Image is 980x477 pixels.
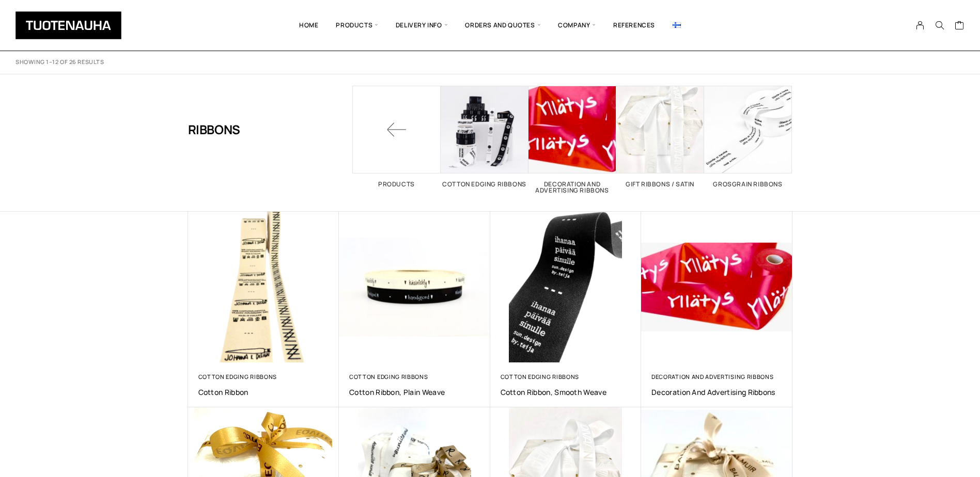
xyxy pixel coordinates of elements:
[616,181,704,187] h2: Gift ribbons / Satin
[387,8,456,43] span: Delivery info
[616,86,704,187] a: Visit product category Gift ribbons / Satin
[604,8,664,43] a: References
[353,86,441,187] a: Products
[704,86,792,187] a: Visit product category Grosgrain ribbons
[327,8,386,43] span: Products
[501,387,631,397] a: Cotton ribbon, smooth weave
[930,21,950,30] button: Search
[290,8,327,43] a: Home
[188,86,240,173] h1: Ribbons
[651,373,773,380] a: Decoration and advertising ribbons
[441,86,528,187] a: Visit product category Cotton edging ribbons
[673,22,681,28] img: Suomi
[15,58,104,66] p: Showing 1–12 of 26 results
[955,20,965,33] a: Cart
[528,181,616,194] h2: Decoration and advertising ribbons
[349,387,480,397] a: Cotton ribbon, plain weave
[353,181,441,187] h2: Products
[456,8,549,43] span: Orders and quotes
[198,373,277,380] a: Cotton edging ribbons
[704,181,792,187] h2: Grosgrain ribbons
[910,21,930,30] a: My Account
[441,181,528,187] h2: Cotton edging ribbons
[15,11,121,39] img: Tuotenauha Oy
[198,387,329,397] a: Cotton ribbon
[349,373,428,380] a: Cotton edging ribbons
[528,86,616,194] a: Visit product category Decoration and advertising ribbons
[549,8,604,43] span: Company
[501,373,579,380] a: Cotton edging ribbons
[651,387,782,397] a: Decoration and advertising ribbons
